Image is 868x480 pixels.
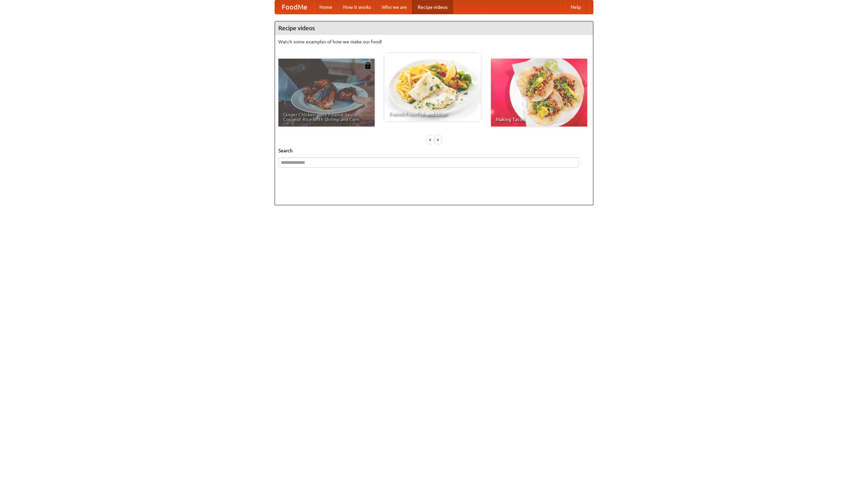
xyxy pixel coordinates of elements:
h5: Search [278,147,590,154]
a: Making Tacos [491,59,587,127]
img: 483408.png [364,62,371,69]
span: French Fries Fish and Chips [389,112,476,116]
div: « [427,135,433,144]
a: Help [565,0,586,14]
h4: Recipe videos [275,21,593,35]
a: Home [314,0,338,14]
span: Making Tacos [496,117,583,122]
a: How it works [338,0,376,14]
div: » [435,135,441,144]
a: Recipe videos [412,0,453,14]
a: French Fries Fish and Chips [384,53,481,121]
a: Who we are [376,0,412,14]
a: FoodMe [275,0,314,14]
p: Watch some examples of how we make our food! [278,38,590,45]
